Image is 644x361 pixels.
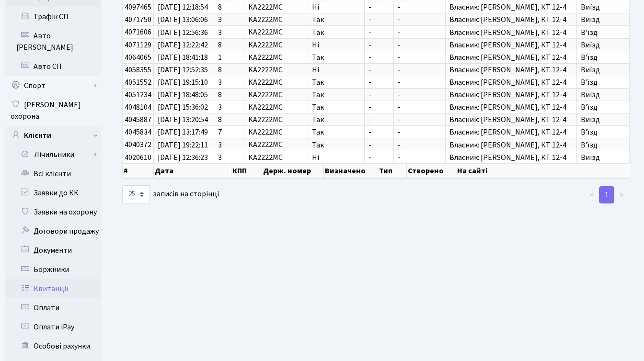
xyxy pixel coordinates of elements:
[5,126,101,145] a: Клієнти
[248,140,283,150] span: KA2222MC
[581,16,625,23] span: Виїзд
[368,128,390,136] span: -
[312,41,360,49] span: Ні
[218,116,240,124] span: 8
[125,27,151,38] span: 4071606
[581,141,625,149] span: В'їзд
[449,41,573,49] span: Власник: [PERSON_NAME], КТ 12-4
[312,103,360,111] span: Так
[312,16,360,23] span: Так
[248,65,283,75] span: KA2222MC
[312,91,360,99] span: Так
[398,116,441,124] span: -
[581,54,625,61] span: В'їзд
[248,152,283,163] span: KA2222MC
[368,66,390,74] span: -
[218,16,240,23] span: 3
[11,145,101,164] a: Лічильники
[398,54,441,61] span: -
[368,41,390,49] span: -
[248,40,283,50] span: KA2222MC
[158,154,210,161] span: [DATE] 12:36:23
[368,16,390,23] span: -
[5,279,101,298] a: Квитанції
[154,164,232,178] th: Дата
[218,91,240,99] span: 8
[368,79,390,86] span: -
[398,128,441,136] span: -
[158,66,210,74] span: [DATE] 12:52:35
[218,3,240,11] span: 8
[5,203,101,222] a: Заявки на охорону
[5,298,101,317] a: Оплати
[158,3,210,11] span: [DATE] 12:18:54
[368,91,390,99] span: -
[368,103,390,111] span: -
[248,14,283,25] span: KA2222MC
[378,164,407,178] th: Тип
[312,79,360,86] span: Так
[398,41,441,49] span: -
[581,66,625,74] span: Виїзд
[398,103,441,111] span: -
[581,154,625,161] span: Виїзд
[449,103,573,111] span: Власник: [PERSON_NAME], КТ 12-4
[158,116,210,124] span: [DATE] 13:20:54
[5,7,101,26] a: Трафік СП
[158,141,210,149] span: [DATE] 19:22:11
[248,2,283,12] span: KA2222MC
[248,90,283,100] span: KA2222MC
[5,337,101,356] a: Особові рахунки
[368,154,390,161] span: -
[312,128,360,136] span: Так
[312,54,360,61] span: Так
[449,154,573,161] span: Власник: [PERSON_NAME], КТ 12-4
[158,103,210,111] span: [DATE] 15:36:02
[125,90,151,100] span: 4051234
[158,54,210,61] span: [DATE] 18:41:18
[368,29,390,36] span: -
[368,3,390,11] span: -
[581,103,625,111] span: В'їзд
[248,127,283,137] span: KA2222MC
[125,140,151,150] span: 4040372
[218,154,240,161] span: 3
[312,154,360,161] span: Ні
[449,128,573,136] span: Власник: [PERSON_NAME], КТ 12-4
[398,16,441,23] span: -
[398,91,441,99] span: -
[5,317,101,337] a: Оплати iPay
[158,41,210,49] span: [DATE] 12:22:42
[581,79,625,86] span: В'їзд
[125,52,151,63] span: 4064065
[312,3,360,11] span: Ні
[125,77,151,88] span: 4051552
[218,128,240,136] span: 7
[123,164,154,178] th: #
[125,14,151,25] span: 4071750
[449,141,573,149] span: Власник: [PERSON_NAME], КТ 12-4
[5,57,101,76] a: Авто СП
[5,76,101,95] a: Спорт
[581,3,625,11] span: Виїзд
[449,79,573,86] span: Власник: [PERSON_NAME], КТ 12-4
[449,29,573,36] span: Власник: [PERSON_NAME], КТ 12-4
[398,141,441,149] span: -
[398,66,441,74] span: -
[5,241,101,260] a: Документи
[125,40,151,50] span: 4071129
[312,29,360,36] span: Так
[312,116,360,124] span: Так
[231,164,262,178] th: КПП
[5,95,101,126] a: [PERSON_NAME] охорона
[398,3,441,11] span: -
[449,116,573,124] span: Власник: [PERSON_NAME], КТ 12-4
[407,164,456,178] th: Створено
[5,164,101,183] a: Всі клієнти
[581,41,625,49] span: Виїзд
[599,186,614,203] a: 1
[581,116,625,124] span: Виїзд
[248,27,283,38] span: KA2222MC
[158,128,210,136] span: [DATE] 13:17:49
[248,77,283,88] span: KA2222MC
